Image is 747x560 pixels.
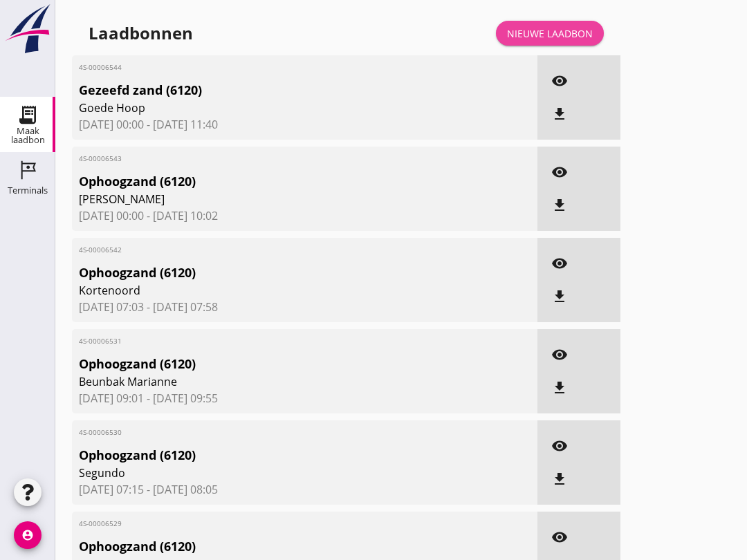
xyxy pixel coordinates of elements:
i: visibility [551,346,568,363]
img: logo-small.a267ee39.svg [3,3,53,55]
span: Beunbak Marianne [79,373,455,390]
span: Ophoogzand (6120) [79,263,455,282]
i: visibility [551,164,568,180]
span: [PERSON_NAME] [79,191,455,207]
a: Nieuwe laadbon [496,21,604,46]
span: Ophoogzand (6120) [79,172,455,191]
span: 4S-00006542 [79,245,455,255]
span: 4S-00006531 [79,336,455,346]
span: [DATE] 09:01 - [DATE] 09:55 [79,390,531,407]
span: 4S-00006529 [79,519,455,529]
i: visibility [551,438,568,454]
i: file_download [551,380,568,396]
div: Laadbonnen [89,22,193,44]
span: Ophoogzand (6120) [79,537,455,556]
span: [DATE] 07:03 - [DATE] 07:58 [79,299,531,315]
i: file_download [551,106,568,122]
span: [DATE] 00:00 - [DATE] 10:02 [79,207,531,224]
span: 4S-00006530 [79,427,455,438]
span: Goede Hoop [79,100,455,116]
div: Terminals [8,186,48,195]
div: Nieuwe laadbon [507,26,593,41]
i: account_circle [14,521,41,549]
span: [DATE] 07:15 - [DATE] 08:05 [79,481,531,498]
span: Segundo [79,465,455,481]
i: visibility [551,73,568,89]
i: visibility [551,255,568,272]
i: file_download [551,197,568,214]
span: Gezeefd zand (6120) [79,81,455,100]
i: file_download [551,471,568,487]
i: file_download [551,288,568,305]
span: Ophoogzand (6120) [79,355,455,373]
span: Kortenoord [79,282,455,299]
i: visibility [551,529,568,545]
span: [DATE] 00:00 - [DATE] 11:40 [79,116,531,133]
span: 4S-00006544 [79,62,455,73]
span: Ophoogzand (6120) [79,446,455,465]
span: 4S-00006543 [79,153,455,164]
